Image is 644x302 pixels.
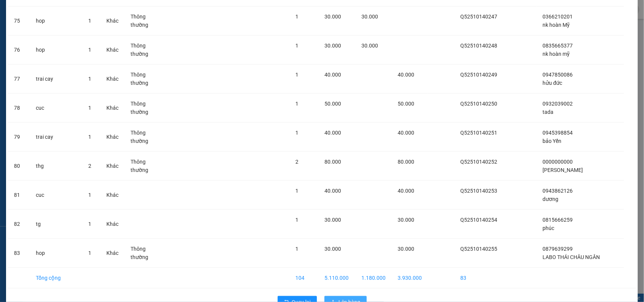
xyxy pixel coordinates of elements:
span: Q52510140247 [461,14,498,20]
td: Khác [100,94,124,123]
td: cuc [30,94,82,123]
span: Q52510140252 [461,159,498,165]
span: 2 [295,159,298,165]
td: 75 [8,6,30,35]
span: 2 [88,163,91,169]
td: Thông thường [124,123,165,152]
span: 1 [88,47,91,53]
span: 1 [295,14,298,20]
td: 78 [8,94,30,123]
td: Khác [100,35,124,64]
span: 1 [88,192,91,198]
span: Q52510140251 [461,130,498,136]
span: hửu đức [543,80,563,86]
td: 81 [8,181,30,210]
span: 30.000 [361,14,378,20]
span: Q52510140253 [461,188,498,194]
td: cuc [30,181,82,210]
span: 0945398854 [543,130,573,136]
td: trai cay [30,123,82,152]
td: Thông thường [124,64,165,94]
span: nk hoàn mỹ [543,51,570,57]
span: [PERSON_NAME] [543,167,583,173]
span: 1 [295,130,298,136]
td: hop [30,6,82,35]
span: 1 [88,105,91,111]
td: Khác [100,181,124,210]
td: Thông thường [124,239,165,268]
span: 40.000 [398,72,414,78]
span: 30.000 [324,246,341,252]
td: Khác [100,210,124,239]
span: 1 [88,250,91,256]
td: 1.180.000 [355,268,392,288]
td: 82 [8,210,30,239]
td: 76 [8,35,30,64]
span: 1 [88,134,91,140]
b: GỬI : Trạm Quận 5 [9,55,95,67]
td: hop [30,239,82,268]
td: Thông thường [124,94,165,123]
td: 79 [8,123,30,152]
span: 0835665377 [543,43,573,49]
span: Q52510140254 [461,217,498,223]
span: bảo Yến [543,138,562,144]
span: 1 [295,188,298,194]
span: phúc [543,225,555,231]
span: 1 [295,43,298,49]
span: dương [543,196,559,202]
span: 0879639299 [543,246,573,252]
span: 40.000 [398,130,414,136]
span: 0932039002 [543,101,573,107]
span: Q52510140249 [461,72,498,78]
span: 40.000 [324,130,341,136]
td: 77 [8,64,30,94]
span: 1 [88,221,91,227]
span: 30.000 [324,14,341,20]
td: trai cay [30,64,82,94]
td: tg [30,210,82,239]
span: 30.000 [324,43,341,49]
span: 40.000 [324,188,341,194]
td: 80 [8,152,30,181]
span: 30.000 [398,217,414,223]
span: 0947850086 [543,72,573,78]
span: 1 [88,18,91,24]
span: 1 [295,217,298,223]
span: 40.000 [324,72,341,78]
td: hop [30,35,82,64]
span: 50.000 [324,101,341,107]
td: Khác [100,6,124,35]
span: 50.000 [398,101,414,107]
td: 83 [8,239,30,268]
span: 80.000 [324,159,341,165]
img: logo.jpg [9,9,47,47]
span: nk hoàn Mỹ [543,22,570,28]
span: Q52510140255 [461,246,498,252]
td: Khác [100,123,124,152]
td: Khác [100,239,124,268]
td: thg [30,152,82,181]
span: 1 [295,246,298,252]
td: Thông thường [124,152,165,181]
span: tada [543,109,554,115]
span: 30.000 [324,217,341,223]
td: 104 [289,268,318,288]
td: Khác [100,64,124,94]
span: 40.000 [398,188,414,194]
span: Q52510140250 [461,101,498,107]
span: Q52510140248 [461,43,498,49]
span: 0943862126 [543,188,573,194]
li: Hotline: 02839552959 [71,28,315,37]
span: 80.000 [398,159,414,165]
td: Khác [100,152,124,181]
span: 0366210201 [543,14,573,20]
span: 30.000 [361,43,378,49]
td: Tổng cộng [30,268,82,288]
td: Thông thường [124,35,165,64]
td: 3.930.000 [392,268,428,288]
td: 83 [455,268,504,288]
li: 26 Phó Cơ Điều, Phường 12 [71,18,315,28]
span: 1 [295,72,298,78]
span: 0815666259 [543,217,573,223]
